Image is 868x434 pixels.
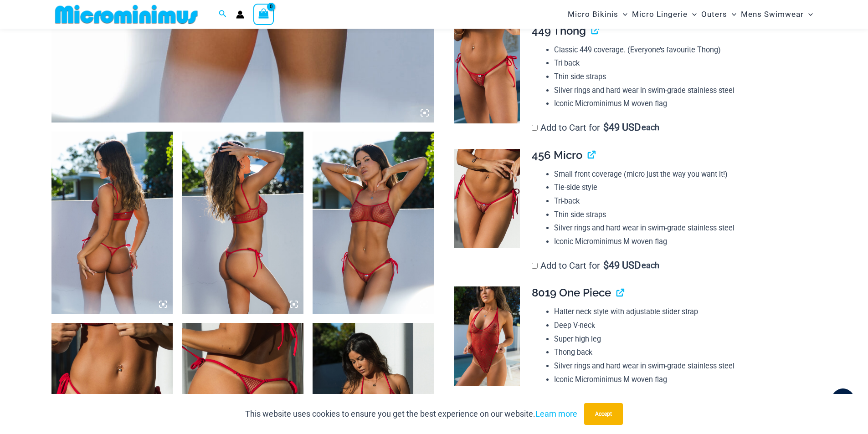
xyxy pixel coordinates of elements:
button: Accept [584,403,623,425]
li: Deep V-neck [554,319,809,332]
img: Summer Storm Red 456 Micro [454,149,520,248]
span: 49 USD [603,123,641,132]
span: Mens Swimwear [741,3,804,26]
label: Add to Cart for [532,122,659,133]
span: 8019 One Piece [532,286,611,299]
img: Summer Storm Red 449 Thong [454,25,520,123]
li: Iconic Microminimus M woven flag [554,235,809,249]
span: Outers [701,3,727,26]
img: Summer Storm Red 332 Crop Top 449 Thong [313,132,434,314]
li: Small front coverage (micro just the way you want it!) [554,168,809,181]
input: Add to Cart for$49 USD each [532,263,538,269]
span: 456 Micro [532,148,582,162]
a: View Shopping Cart, empty [253,4,274,25]
a: Account icon link [236,10,244,19]
li: Thin side straps [554,208,809,222]
li: Iconic Microminimus M woven flag [554,97,809,111]
input: Add to Cart for$49 USD each [532,125,538,131]
span: Micro Bikinis [568,3,618,26]
span: $ [603,260,609,271]
li: Tri-back [554,194,809,208]
span: Menu Toggle [804,3,813,26]
span: Menu Toggle [618,3,627,26]
li: Classic 449 coverage. (Everyone’s favourite Thong) [554,43,809,57]
a: Mens SwimwearMenu ToggleMenu Toggle [739,3,815,26]
li: Tri back [554,56,809,70]
img: Summer Storm Red 332 Crop Top 449 Thong [182,132,303,314]
li: Halter neck style with adjustable slider strap [554,305,809,319]
li: Silver rings and hard wear in swim-grade stainless steel [554,221,809,235]
a: Micro BikinisMenu ToggleMenu Toggle [565,3,630,26]
span: Menu Toggle [688,3,697,26]
li: Iconic Microminimus M woven flag [554,373,809,387]
span: Micro Lingerie [632,3,688,26]
a: Search icon link [219,9,227,20]
li: Silver rings and hard wear in swim-grade stainless steel [554,84,809,97]
a: Learn more [535,409,577,419]
img: MM SHOP LOGO FLAT [51,4,201,25]
a: OutersMenu ToggleMenu Toggle [699,3,739,26]
img: Summer Storm Red 332 Crop Top 449 Thong [51,132,173,314]
img: Summer Storm Red 8019 One Piece [454,286,520,386]
li: Silver rings and hard wear in swim-grade stainless steel [554,359,809,373]
li: Thin side straps [554,70,809,84]
label: Add to Cart for [532,260,659,271]
span: each [642,261,659,270]
span: each [642,123,659,132]
p: This website uses cookies to ensure you get the best experience on our website. [245,407,577,421]
nav: Site Navigation [564,1,817,27]
li: Super high leg [554,332,809,346]
span: $ [603,122,609,133]
li: Thong back [554,346,809,359]
span: 49 USD [603,261,641,270]
a: Micro LingerieMenu ToggleMenu Toggle [630,3,699,26]
span: 449 Thong [532,24,586,37]
span: Menu Toggle [727,3,736,26]
li: Tie-side style [554,181,809,194]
